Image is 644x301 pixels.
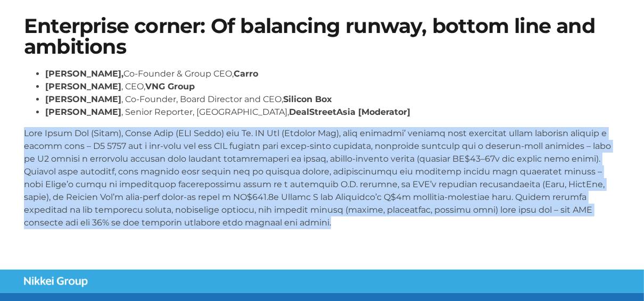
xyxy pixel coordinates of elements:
[45,106,620,119] li: , Senior Reporter, [GEOGRAPHIC_DATA],
[45,68,620,80] li: Co-Founder & Group CEO,
[234,69,258,79] strong: Carro
[283,94,332,104] strong: Silicon Box
[145,81,195,91] strong: VNG Group
[289,107,410,117] strong: DealStreetAsia [Moderator]
[45,94,121,104] strong: [PERSON_NAME]
[45,81,121,91] strong: [PERSON_NAME]
[24,16,620,57] h1: Enterprise corner: Of balancing runway, bottom line and ambitions
[45,93,620,106] li: , Co-Founder, Board Director and CEO,
[45,69,123,79] strong: [PERSON_NAME],
[45,80,620,93] li: , CEO,
[24,127,620,229] p: Lore Ipsum Dol (Sitam), Conse Adip (ELI Seddo) eiu Te. IN Utl (Etdolor Mag), aliq enimadmi’ venia...
[24,277,88,287] img: Nikkei Group
[45,107,121,117] strong: [PERSON_NAME]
